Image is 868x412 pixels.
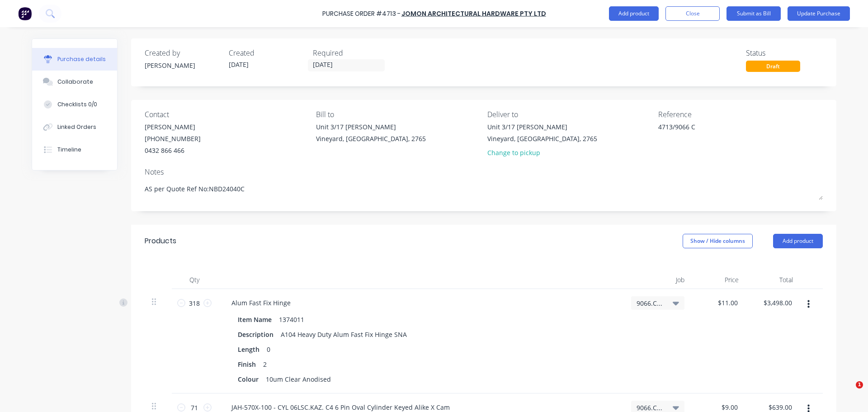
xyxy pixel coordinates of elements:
[18,7,32,20] img: Factory
[487,122,597,132] div: Unit 3/17 [PERSON_NAME]
[32,138,117,161] button: Timeline
[32,116,117,138] button: Linked Orders
[145,134,201,143] div: [PHONE_NUMBER]
[609,6,659,21] button: Add product
[746,47,823,58] div: Status
[145,180,823,200] textarea: AS per Quote Ref No:NBD24040C
[313,47,390,58] div: Required
[57,55,106,63] div: Purchase details
[263,343,277,356] div: 0
[57,100,97,109] div: Checklists 0/0
[726,6,781,21] button: Submit as Bill
[229,47,306,58] div: Created
[487,109,652,120] div: Deliver to
[145,122,201,132] div: [PERSON_NAME]
[32,71,117,93] button: Collaborate
[665,6,720,21] button: Close
[234,358,259,371] div: Finish
[172,271,217,289] div: Qty
[57,78,93,86] div: Collaborate
[145,109,309,120] div: Contact
[234,343,263,356] div: Length
[624,271,692,289] div: Job
[224,296,298,309] div: Alum Fast Fix Hinge
[658,109,823,120] div: Reference
[316,134,426,143] div: Vineyard, [GEOGRAPHIC_DATA], 2765
[487,134,597,143] div: Vineyard, [GEOGRAPHIC_DATA], 2765
[57,123,96,131] div: Linked Orders
[746,271,800,289] div: Total
[837,381,859,403] iframe: Intercom live chat
[234,313,275,326] div: Item Name
[275,313,308,326] div: 1374011
[658,122,771,142] textarea: 4713/9066 C
[145,146,201,155] div: 0432 866 466
[259,358,273,371] div: 2
[145,166,823,177] div: Notes
[487,148,597,157] div: Change to pickup
[401,9,546,18] a: Jomon Architectural Hardware Pty Ltd
[262,373,335,386] div: 10um Clear Anodised
[32,48,117,71] button: Purchase details
[277,328,410,341] div: A104 Heavy Duty Alum Fast Fix Hinge SNA
[683,234,753,248] button: Show / Hide columns
[856,381,863,388] span: 1
[316,122,426,132] div: Unit 3/17 [PERSON_NAME]
[637,298,664,308] span: 9066.C / [PERSON_NAME] Contract
[57,146,81,154] div: Timeline
[746,61,800,72] div: Draft
[145,61,222,70] div: [PERSON_NAME]
[788,6,850,21] button: Update Purchase
[322,9,401,19] div: Purchase Order #4713 -
[145,47,222,58] div: Created by
[316,109,481,120] div: Bill to
[692,271,746,289] div: Price
[234,328,277,341] div: Description
[234,373,262,386] div: Colour
[773,234,823,248] button: Add product
[145,236,176,246] div: Products
[32,93,117,116] button: Checklists 0/0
